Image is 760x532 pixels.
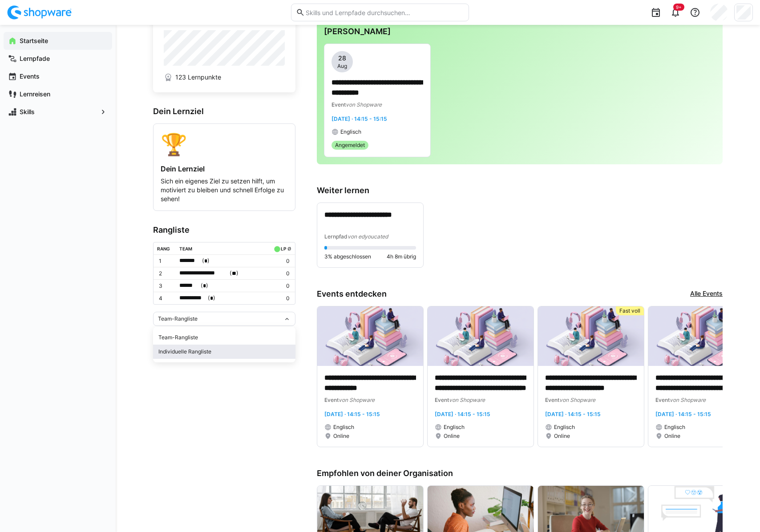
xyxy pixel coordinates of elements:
h4: Dein Lernziel [161,164,288,173]
span: 28 [338,54,346,63]
span: ( ) [230,269,239,278]
span: Event [435,397,449,403]
span: von Shopware [449,397,485,403]
p: Sich ein eigenes Ziel zu setzen hilft, um motiviert zu bleiben und schnell Erfolge zu sehen! [161,177,288,203]
div: Team [179,246,192,251]
span: 9+ [676,4,682,10]
p: 0 [272,295,290,302]
span: Online [554,433,570,440]
span: ( ) [208,294,215,303]
p: 3 [159,282,172,290]
span: Englisch [664,424,685,431]
img: image [317,306,423,366]
span: Event [655,397,670,403]
div: 🏆 [161,131,288,157]
h3: Events entdecken [317,289,387,299]
div: Rang [157,246,170,251]
span: [DATE] · 14:15 - 15:15 [331,115,387,122]
span: [DATE] · 14:15 - 15:15 [655,411,711,417]
img: image [538,306,644,366]
span: Event [324,397,339,403]
span: von Shopware [559,397,595,403]
span: von edyoucated [348,233,388,240]
input: Skills und Lernpfade durchsuchen… [305,8,464,16]
p: 1 [159,258,172,265]
span: Englisch [333,424,354,431]
div: Individuelle Rangliste [158,348,290,355]
p: 0 [272,270,290,277]
span: Fast voll [619,307,640,314]
h3: Rangliste [153,225,295,235]
span: 3% abgeschlossen [324,253,371,260]
span: ( ) [201,281,208,290]
span: Aug [337,63,347,70]
p: 0 [272,282,290,290]
h3: Empfohlen von deiner Organisation [317,468,723,478]
span: Englisch [444,424,465,431]
span: von Shopware [346,101,382,108]
div: Team-Rangliste [158,334,290,341]
span: von Shopware [670,397,706,403]
span: Angemeldet [335,142,365,149]
span: Online [333,433,349,440]
span: 4h 8m übrig [387,253,416,260]
span: Englisch [554,424,575,431]
span: 123 Lernpunkte [175,73,221,82]
h3: Dein Lernziel [153,107,295,116]
span: [DATE] · 14:15 - 15:15 [545,411,601,417]
span: Event [545,397,559,403]
h3: Weiter lernen [317,186,723,195]
h3: [PERSON_NAME] [324,27,716,36]
span: Englisch [340,128,361,135]
span: Lernpfad [324,233,348,240]
span: Team-Rangliste [158,315,198,322]
span: Event [331,101,346,108]
p: 4 [159,295,172,302]
img: image [648,306,754,366]
a: Alle Events [690,289,723,299]
p: 0 [272,258,290,265]
span: [DATE] · 14:15 - 15:15 [324,411,380,417]
p: 2 [159,270,172,277]
a: ø [287,244,291,252]
span: von Shopware [339,397,375,403]
span: Online [664,433,680,440]
div: LP [281,246,286,251]
span: [DATE] · 14:15 - 15:15 [435,411,490,417]
img: image [428,306,534,366]
span: ( ) [202,256,210,266]
span: Online [444,433,460,440]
